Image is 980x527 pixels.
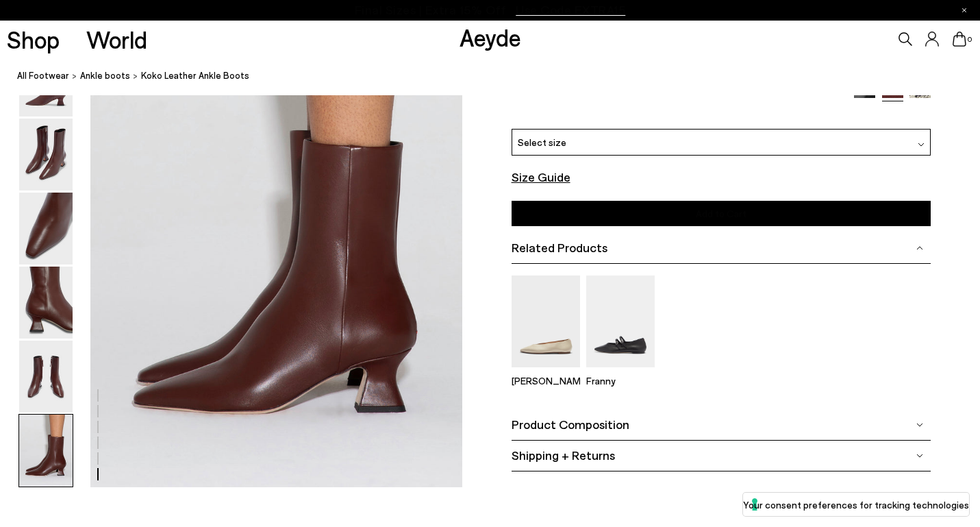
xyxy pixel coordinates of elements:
[19,193,73,265] img: Koko Leather Ankle Boots - Image 3
[918,141,925,148] img: svg%3E
[460,23,521,51] a: Aeyde
[80,70,130,81] font: Ankle boots
[586,358,655,387] a: Franny Double-Strap Flats Franny
[17,58,980,95] nav: breadcrumb
[19,415,73,487] img: Koko Leather Ankle Boots - Image 6
[19,119,73,191] img: Koko Leather Ankle Boots - Image 2
[968,35,972,43] font: 0
[512,169,570,188] button: Size Guide
[355,2,506,17] font: Final Sizes | Extra 15% Off
[916,245,923,252] img: svg%3E
[743,499,969,511] font: Your consent preferences for tracking technologies
[516,2,625,17] font: Use Code EXTRA15
[7,27,60,51] a: Shop
[512,358,580,387] a: Betty Square-Toe Ballet Flats [PERSON_NAME]
[586,375,615,387] font: Franny
[141,70,249,81] font: Koko Leather Ankle Boots
[586,276,655,367] img: Franny Double-Strap Flats
[518,136,566,148] font: Select size
[512,448,615,463] font: Shipping + Returns
[516,4,625,16] span: Navigate to /collections/ss25-final-sizes
[7,25,60,53] font: Shop
[17,69,69,83] a: All Footwear
[916,421,923,428] img: svg%3E
[19,341,73,413] img: Koko Leather Ankle Boots - Image 5
[512,170,570,185] font: Size Guide
[512,201,931,226] button: Add to Cart
[86,27,147,51] a: World
[80,69,130,83] a: Ankle boots
[512,241,607,256] font: Related Products
[17,70,69,81] font: All Footwear
[19,267,73,339] img: Koko Leather Ankle Boots - Image 4
[86,25,147,53] font: World
[953,32,966,47] a: 0
[916,452,923,459] img: svg%3E
[512,276,580,367] img: Betty Square-Toe Ballet Flats
[696,208,746,219] font: Add to Cart
[512,417,629,432] font: Product Composition
[512,375,589,387] font: [PERSON_NAME]
[743,493,969,516] button: Your consent preferences for tracking technologies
